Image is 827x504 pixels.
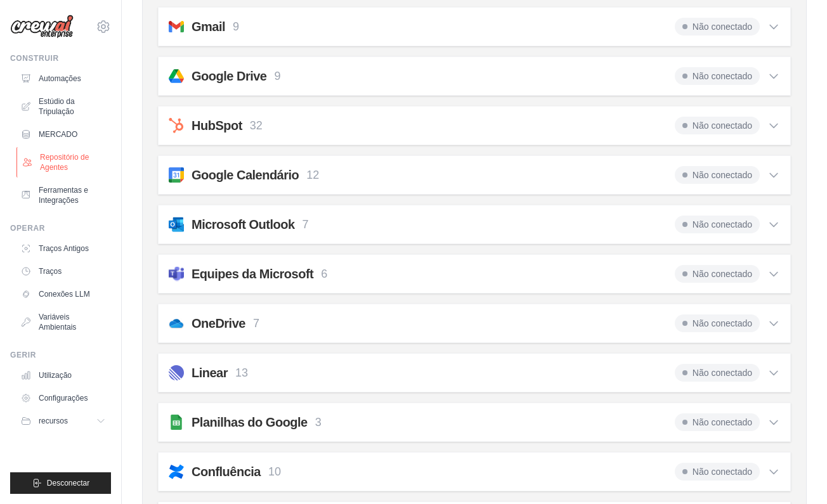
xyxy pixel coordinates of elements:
[192,265,313,283] h2: Equipes da Microsoft
[675,18,760,36] span: Não conectado
[169,118,184,133] img: hubspot.svg
[192,463,261,481] h2: Confluência
[192,413,308,431] h2: Planilhas do Google
[675,314,760,332] span: Não conectado
[169,167,184,183] img: googleCalendar.svg
[15,180,111,210] a: Ferramentas e Integrações
[15,238,111,259] a: Traços Antigos
[675,117,760,134] span: Não conectado
[321,266,327,283] p: 6
[15,365,111,385] a: Utilização
[10,15,74,39] img: Logo
[675,216,760,233] span: Não conectado
[15,261,111,281] a: Traços
[15,388,111,408] a: Configurações
[10,53,111,63] div: Construir
[192,216,295,233] h2: Microsoft Outlook
[675,463,760,481] span: Não conectado
[169,415,184,430] img: googlesheets.svg
[15,124,111,145] a: MERCADO
[15,411,111,431] button: recursos
[675,265,760,283] span: Não conectado
[192,314,245,332] h2: OneDrive
[15,307,111,337] a: Variáveis Ambientais
[315,414,322,431] p: 3
[15,68,111,89] a: Automações
[250,117,263,134] p: 32
[192,18,225,36] h2: Gmail
[47,478,89,488] span: Desconectar
[303,216,309,233] p: 7
[10,223,111,233] div: OPERAR
[675,413,760,431] span: Não conectado
[169,19,184,34] img: gmail.svg
[268,463,281,481] p: 10
[169,316,184,331] img: onedrive.svg
[675,67,760,85] span: Não conectado
[192,117,242,134] h2: HubSpot
[15,91,111,122] a: Estúdio da Tripulação
[274,68,280,85] p: 9
[169,266,184,281] img: microsoftTeams.svg
[192,67,266,85] h2: Google Drive
[192,364,228,382] h2: Linear
[192,166,299,184] h2: Google Calendário
[10,472,111,494] button: Desconectar
[169,217,184,232] img: outlook.svg
[16,147,112,178] a: Repositório de Agentes
[15,284,111,304] a: Conexões LLM
[169,464,184,479] img: confluence.svg
[253,315,259,332] p: 7
[10,350,111,360] div: Gerir
[675,364,760,382] span: Não conectado
[675,166,760,184] span: Não conectado
[235,365,248,382] p: 13
[169,68,184,84] img: googledrive.svg
[39,416,68,426] span: recursos
[306,167,319,184] p: 12
[233,18,239,36] p: 9
[169,365,184,380] img: linear.svg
